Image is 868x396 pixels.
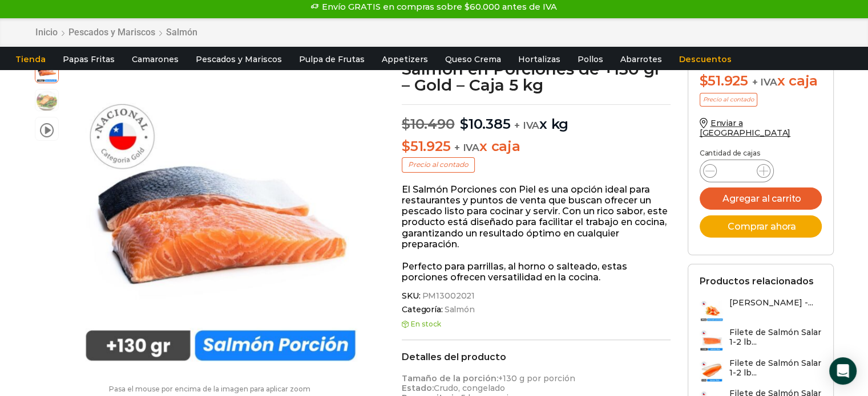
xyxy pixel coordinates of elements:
[402,61,671,93] h1: Salmón en Porciones de +130 gr – Gold – Caja 5 kg
[35,27,58,38] a: Inicio
[700,118,791,138] a: Enviar a [GEOGRAPHIC_DATA]
[35,27,198,38] nav: Breadcrumb
[402,116,454,132] bdi: 10.490
[700,93,757,107] p: Precio al contado
[57,48,120,70] a: Papas Fritas
[35,385,385,393] p: Pasa el mouse por encima de la imagen para aplicar zoom
[68,27,156,38] a: Pescados y Mariscos
[402,138,410,154] span: $
[420,291,475,301] span: PM13002021
[402,383,434,393] strong: Estado:
[402,138,671,155] p: x caja
[402,305,671,315] span: Categoría:
[402,184,671,250] p: El Salmón Porciones con Piel es una opción ideal para restaurantes y puntos de venta que buscan o...
[700,328,822,352] a: Filete de Salmón Salar 1-2 lb...
[700,187,822,210] button: Agregar al carrito
[460,116,469,132] span: $
[729,358,822,378] h3: Filete de Salmón Salar 1-2 lb...
[673,48,737,70] a: Descuentos
[700,276,814,287] h2: Productos relacionados
[512,48,566,70] a: Hortalizas
[35,89,58,112] span: plato-salmon
[402,373,498,383] strong: Tamaño de la porción:
[165,27,198,38] a: Salmón
[460,116,510,132] bdi: 10.385
[35,60,58,83] span: salmon porcion +130
[729,298,813,308] h3: [PERSON_NAME] -...
[402,104,671,133] p: x kg
[439,48,507,70] a: Queso Crema
[443,305,475,315] a: Salmón
[402,291,671,301] span: SKU:
[454,142,479,153] span: + IVA
[700,73,822,89] div: x caja
[700,215,822,238] button: Comprar ahora
[726,163,748,179] input: Product quantity
[700,72,748,89] bdi: 51.925
[10,48,51,70] a: Tienda
[700,72,708,89] span: $
[402,138,450,154] bdi: 51.925
[829,357,857,385] div: Open Intercom Messenger
[700,149,822,157] p: Cantidad de cajas
[615,48,668,70] a: Abarrotes
[700,358,822,383] a: Filete de Salmón Salar 1-2 lb...
[514,120,539,131] span: + IVA
[752,76,777,88] span: + IVA
[376,48,434,70] a: Appetizers
[700,298,813,322] a: [PERSON_NAME] -...
[402,261,671,283] p: Perfecto para parrillas, al horno o salteado, estas porciones ofrecen versatilidad en la cocina.
[402,157,475,172] p: Precio al contado
[402,116,410,132] span: $
[293,48,370,70] a: Pulpa de Frutas
[402,320,671,328] p: En stock
[729,328,822,347] h3: Filete de Salmón Salar 1-2 lb...
[402,352,671,362] h2: Detalles del producto
[126,48,184,70] a: Camarones
[572,48,609,70] a: Pollos
[190,48,288,70] a: Pescados y Mariscos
